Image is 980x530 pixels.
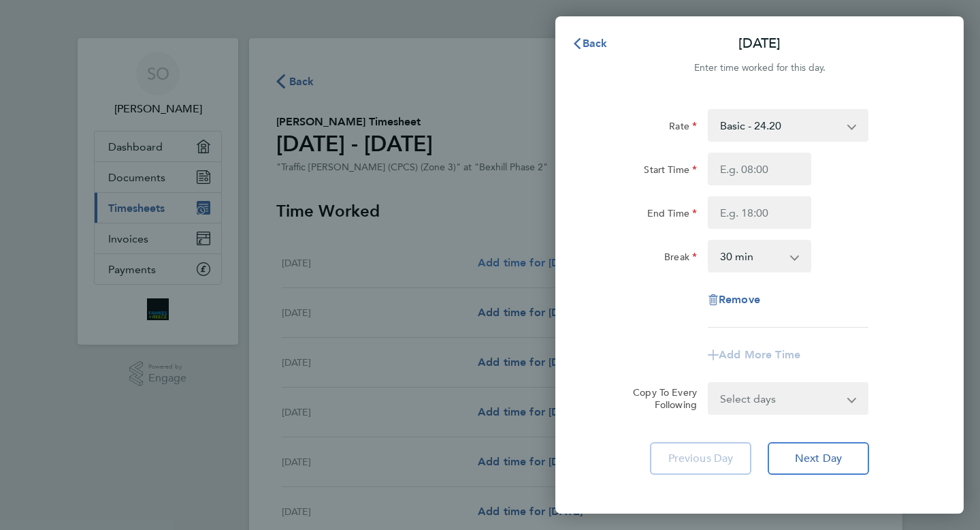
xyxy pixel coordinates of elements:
button: Next Day [768,442,869,475]
label: Break [664,251,697,267]
span: Back [583,37,608,50]
input: E.g. 08:00 [708,153,811,185]
span: Next Day [795,452,842,465]
input: E.g. 18:00 [708,196,811,229]
label: Copy To Every Following [622,386,697,411]
button: Remove [708,294,760,305]
div: Enter time worked for this day. [555,60,964,76]
label: End Time [647,207,697,223]
label: Rate [669,120,697,136]
button: Back [558,30,621,57]
span: Remove [719,293,760,306]
p: [DATE] [738,34,781,53]
label: Start Time [644,163,697,180]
